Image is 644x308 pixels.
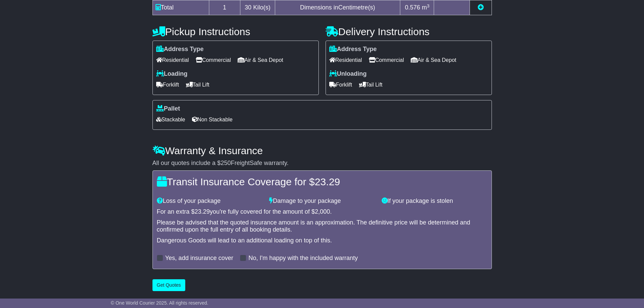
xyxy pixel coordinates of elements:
label: Address Type [156,46,204,53]
span: Tail Lift [186,79,210,90]
label: Unloading [329,70,367,78]
label: No, I'm happy with the included warranty [248,255,358,262]
div: Dangerous Goods will lead to an additional loading on top of this. [157,237,487,244]
div: Loss of your package [153,197,266,205]
td: 1 [209,0,240,15]
h4: Delivery Instructions [326,26,492,37]
span: Air & Sea Depot [411,55,456,65]
span: 23.29 [315,176,340,187]
label: Yes, add insurance cover [165,255,233,262]
td: Dimensions in Centimetre(s) [275,0,400,15]
h4: Warranty & Insurance [152,145,492,156]
span: Stackable [156,114,185,125]
label: Address Type [329,46,377,53]
sup: 3 [427,3,430,8]
span: m [422,4,430,11]
span: Tail Lift [359,79,383,90]
h4: Pickup Instructions [152,26,319,37]
label: Loading [156,70,188,78]
span: Non Stackable [192,114,233,125]
h4: Transit Insurance Coverage for $ [157,176,487,187]
span: 30 [245,4,252,11]
div: All our quotes include a $ FreightSafe warranty. [152,160,492,167]
span: 23.29 [195,208,210,215]
td: Total [152,0,209,15]
div: Damage to your package [266,197,378,205]
label: Pallet [156,105,180,113]
a: Add new item [478,4,484,11]
span: 250 [221,160,231,166]
span: Forklift [156,79,179,90]
span: Commercial [369,55,404,65]
span: Commercial [196,55,231,65]
div: For an extra $ you're fully covered for the amount of $ . [157,208,487,216]
span: © One World Courier 2025. All rights reserved. [111,300,209,306]
td: Kilo(s) [240,0,275,15]
span: Air & Sea Depot [238,55,283,65]
span: Residential [329,55,362,65]
div: Please be advised that the quoted insurance amount is an approximation. The definitive price will... [157,219,487,234]
div: If your package is stolen [378,197,491,205]
span: 2,000 [315,208,330,215]
span: 0.576 [405,4,420,11]
button: Get Quotes [152,279,186,291]
span: Residential [156,55,189,65]
span: Forklift [329,79,352,90]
